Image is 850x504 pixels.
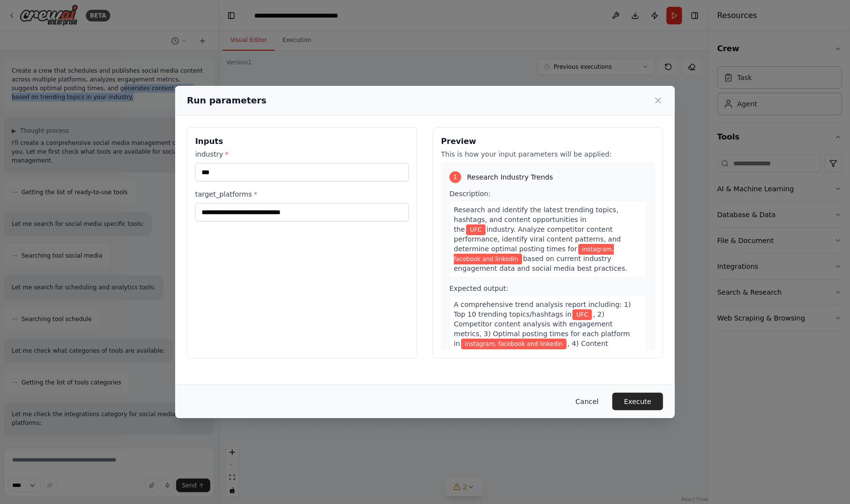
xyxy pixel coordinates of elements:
[195,136,409,147] h3: Inputs
[466,224,486,235] span: Variable: industry
[572,309,592,320] span: Variable: industry
[195,149,409,159] label: industry
[449,190,490,198] span: Description:
[454,206,618,233] span: Research and identify the latest trending topics, hashtags, and content opportunities in the
[461,339,567,349] span: Variable: target_platforms
[441,136,655,147] h3: Preview
[449,284,508,292] span: Expected output:
[454,301,631,318] span: A comprehensive trend analysis report including: 1) Top 10 trending topics/hashtags in
[467,172,553,182] span: Research Industry Trends
[454,244,614,264] span: Variable: target_platforms
[454,310,630,347] span: , 2) Competitor content analysis with engagement metrics, 3) Optimal posting times for each platf...
[454,225,621,253] span: industry. Analyze competitor content performance, identify viral content patterns, and determine ...
[195,189,409,199] label: target_platforms
[612,393,663,410] button: Execute
[568,393,607,410] button: Cancel
[441,149,655,159] p: This is how your input parameters will be applied:
[187,94,266,107] h2: Run parameters
[449,171,461,183] div: 1
[454,255,627,272] span: based on current industry engagement data and social media best practices.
